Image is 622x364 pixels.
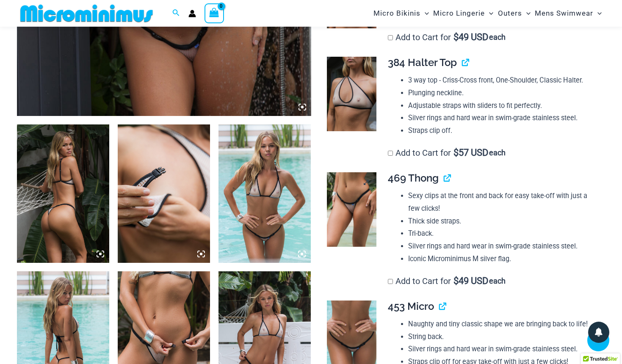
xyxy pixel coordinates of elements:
[420,3,429,24] span: Menu Toggle
[218,124,311,263] img: Trade Winds Ivory/Ink 317 Top 453 Micro
[408,253,598,265] li: Iconic Microminimus M silver flag.
[408,124,598,137] li: Straps clip off.
[388,32,506,42] label: Add to Cart for
[453,147,459,158] span: $
[535,3,593,24] span: Mens Swimwear
[388,279,393,284] input: Add to Cart for$49 USD each
[498,3,522,24] span: Outers
[327,57,376,131] img: Trade Winds Ivory/Ink 384 Top
[522,3,531,24] span: Menu Toggle
[533,3,604,24] a: Mens SwimwearMenu ToggleMenu Toggle
[593,3,602,24] span: Menu Toggle
[408,240,598,253] li: Silver rings and hard wear in swim-grade stainless steel.
[17,4,156,23] img: MM SHOP LOGO FLAT
[431,3,495,24] a: Micro LingerieMenu ToggleMenu Toggle
[408,87,598,99] li: Plunging neckline.
[408,190,598,215] li: Sexy clips at the front and back for easy take-off with just a few clicks!
[188,10,196,17] a: Account icon link
[408,215,598,228] li: Thick side straps.
[408,343,598,356] li: Silver rings and hard wear in swim-grade stainless steel.
[327,172,376,247] img: Trade Winds Ivory/Ink 469 Thong
[408,112,598,124] li: Silver rings and hard wear in swim-grade stainless steel.
[489,277,506,285] span: each
[388,300,434,312] span: 453 Micro
[172,8,180,19] a: Search icon link
[388,276,506,286] label: Add to Cart for
[408,331,598,343] li: String back.
[453,33,488,41] span: 49 USD
[205,3,224,23] a: View Shopping Cart, empty
[433,3,485,24] span: Micro Lingerie
[453,149,488,157] span: 57 USD
[485,3,493,24] span: Menu Toggle
[371,3,431,24] a: Micro BikinisMenu ToggleMenu Toggle
[408,318,598,331] li: Naughty and tiny classic shape we are bringing back to life!
[388,35,393,40] input: Add to Cart for$49 USD each
[118,124,210,263] img: Trade Winds Ivory/Ink 384 Top
[489,33,506,41] span: each
[388,172,439,184] span: 469 Thong
[453,277,488,285] span: 49 USD
[453,276,459,286] span: $
[388,148,506,158] label: Add to Cart for
[408,74,598,87] li: 3 way top - Criss-Cross front, One-Shoulder, Classic Halter.
[17,124,109,263] img: Trade Winds Ivory/Ink 384 Top 469 Thong
[373,3,420,24] span: Micro Bikinis
[453,32,459,42] span: $
[388,56,457,69] span: 384 Halter Top
[489,149,506,157] span: each
[408,99,598,112] li: Adjustable straps with sliders to fit perfectly.
[496,3,533,24] a: OutersMenu ToggleMenu Toggle
[408,227,598,240] li: Tri-back.
[370,1,605,25] nav: Site Navigation
[388,151,393,156] input: Add to Cart for$57 USD each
